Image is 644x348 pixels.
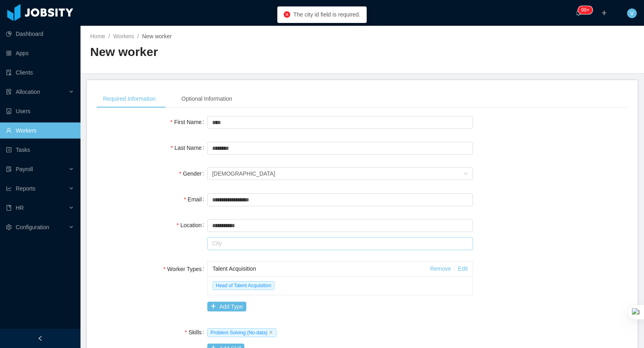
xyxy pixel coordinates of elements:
[6,26,74,42] a: icon: pie-chartDashboard
[177,222,207,228] label: Location
[6,89,12,95] i: icon: solution
[213,261,430,276] div: Talent Acquisition
[578,6,592,14] sup: 903
[630,8,634,18] span: V
[207,302,246,311] button: icon: plusAdd Type
[269,330,273,334] i: icon: close
[171,145,207,151] label: Last Name
[184,196,207,203] label: Email
[430,265,451,272] a: Remove
[6,64,74,81] a: icon: auditClients
[207,193,473,206] input: Email
[6,224,12,230] i: icon: setting
[16,224,49,230] span: Configuration
[207,328,277,337] span: Problem Solving (No-data)
[284,11,290,18] i: icon: close-circle
[213,281,275,290] span: Head of Talent Acquisition
[16,166,33,172] span: Payroll
[6,166,12,172] i: icon: file-protect
[142,33,172,39] span: New worker
[6,205,12,211] i: icon: book
[90,33,105,39] a: Home
[16,205,24,211] span: HR
[458,265,468,272] a: Edit
[137,33,139,39] span: /
[179,170,207,177] label: Gender
[6,122,74,139] a: icon: userWorkers
[6,45,74,61] a: icon: appstoreApps
[185,329,207,336] label: Skills
[463,171,468,177] i: icon: down
[97,90,162,108] div: Required Information
[6,142,74,158] a: icon: profileTasks
[108,33,110,39] span: /
[207,116,473,129] input: First Name
[293,11,361,18] span: The city id field is required.
[16,185,35,192] span: Reports
[601,10,607,16] i: icon: plus
[6,186,12,191] i: icon: line-chart
[113,33,134,39] a: Workers
[170,119,207,125] label: First Name
[163,266,207,272] label: Worker Types
[212,168,275,180] div: Male
[576,10,581,16] i: icon: bell
[175,90,239,108] div: Optional Information
[207,142,473,155] input: Last Name
[16,89,40,95] span: Allocation
[6,103,74,119] a: icon: robotUsers
[90,44,362,60] h2: New worker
